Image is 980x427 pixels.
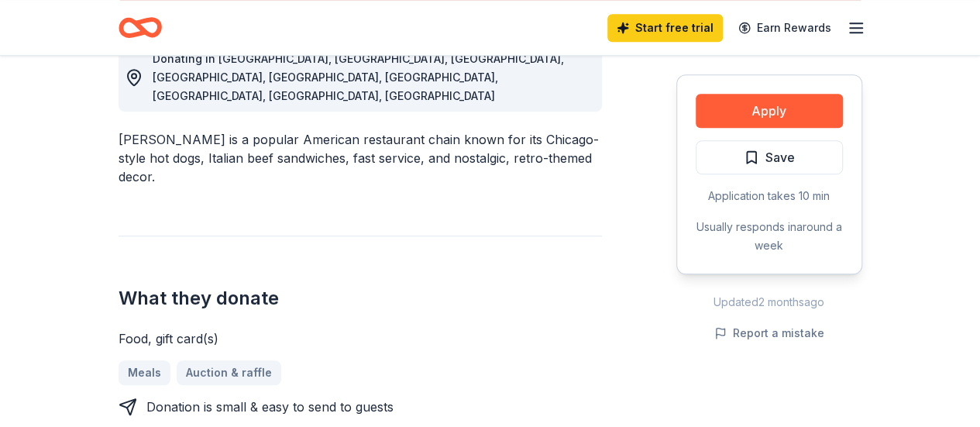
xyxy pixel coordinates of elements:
[153,52,564,102] span: Donating in [GEOGRAPHIC_DATA], [GEOGRAPHIC_DATA], [GEOGRAPHIC_DATA], [GEOGRAPHIC_DATA], [GEOGRAPH...
[696,140,843,174] button: Save
[676,293,862,312] div: Updated 2 months ago
[119,9,162,46] a: Home
[696,187,843,205] div: Application takes 10 min
[729,14,841,42] a: Earn Rewards
[119,286,602,311] h2: What they donate
[607,14,723,42] a: Start free trial
[119,329,602,348] div: Food, gift card(s)
[119,130,602,186] div: [PERSON_NAME] is a popular American restaurant chain known for its Chicago-style hot dogs, Italia...
[765,147,795,167] span: Save
[696,94,843,128] button: Apply
[146,398,394,416] div: Donation is small & easy to send to guests
[696,218,843,255] div: Usually responds in around a week
[714,324,824,343] button: Report a mistake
